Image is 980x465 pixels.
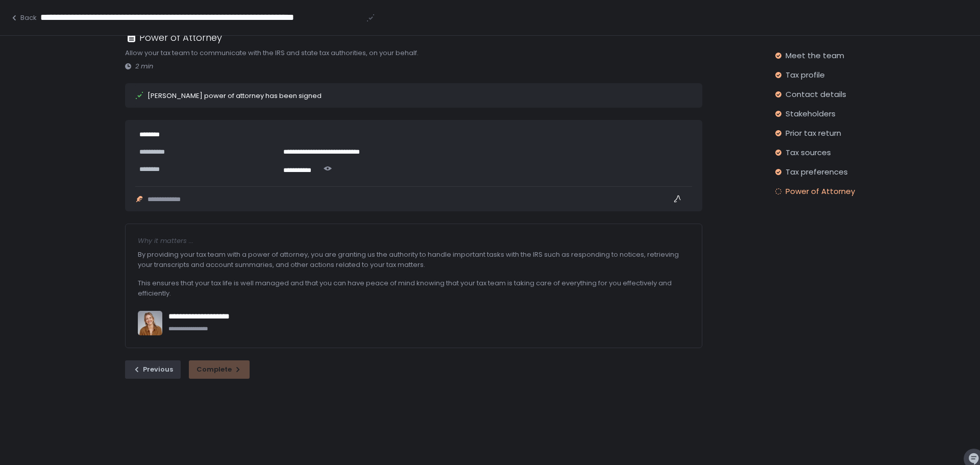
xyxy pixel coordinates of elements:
div: Why it matters ... [138,236,690,246]
div: This ensures that your tax life is well managed and that you can have peace of mind knowing that ... [138,274,690,303]
span: Power of Attorney [786,186,855,197]
div: 2 min [125,62,702,71]
span: Tax sources [786,148,831,158]
div: [PERSON_NAME] power of attorney has been signed [148,92,322,99]
span: Stakeholders [786,109,836,119]
div: Allow your tax team to communicate with the IRS and state tax authorities, on your behalf. [125,48,702,58]
div: By providing your tax team with a power of attorney, you are granting us the authority to handle ... [138,246,690,274]
button: Back [10,13,37,22]
h1: Power of Attorney [139,31,222,44]
span: Meet the team [786,51,844,61]
span: Tax preferences [786,167,848,177]
span: Prior tax return [786,128,841,138]
div: Previous [133,365,173,374]
span: Contact details [786,89,846,100]
span: Tax profile [786,70,825,80]
button: Previous [125,360,181,379]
